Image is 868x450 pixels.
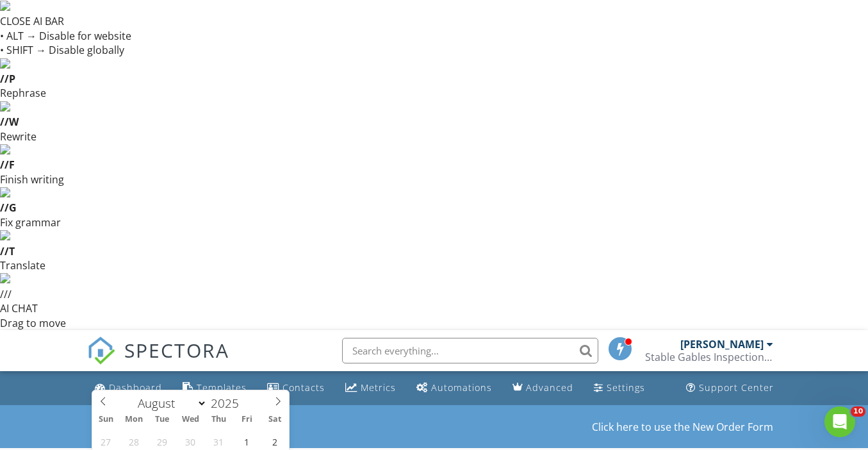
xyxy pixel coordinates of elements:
[90,376,167,400] a: Dashboard
[207,395,249,412] input: Year
[148,415,176,424] span: Tue
[176,415,204,424] span: Wed
[431,381,492,394] div: Automations
[592,422,773,432] a: Click here to use the New Order Form
[607,381,645,394] div: Settings
[233,415,261,424] span: Fri
[87,347,229,374] a: SPECTORA
[526,381,573,394] div: Advanced
[87,337,115,365] img: The Best Home Inspection Software - Spectora
[204,415,233,424] span: Thu
[109,381,162,394] div: Dashboard
[340,376,401,400] a: Metrics
[411,376,497,400] a: Automations (Basic)
[120,415,148,424] span: Mon
[699,381,774,394] div: Support Center
[681,376,779,400] a: Support Center
[824,406,855,437] iframe: Intercom live chat
[507,376,578,400] a: Advanced
[197,381,247,394] div: Templates
[589,376,650,400] a: Settings
[645,351,773,363] div: Stable Gables Inspection Services
[261,415,289,424] span: Sat
[680,338,764,351] div: [PERSON_NAME]
[342,338,598,363] input: Search everything...
[124,337,229,363] span: SPECTORA
[92,415,120,424] span: Sun
[177,376,252,400] a: Templates
[361,381,396,394] div: Metrics
[283,381,325,394] div: Contacts
[262,376,330,400] a: Contacts
[851,406,865,417] span: 10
